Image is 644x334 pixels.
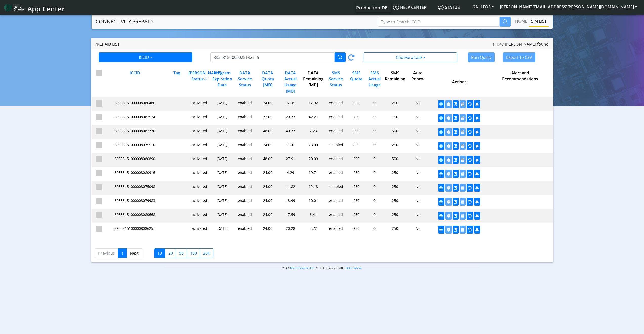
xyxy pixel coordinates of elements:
div: 23.00 [301,142,324,150]
div: activated [188,198,210,206]
span: 89358151000008080916 [115,170,155,175]
div: 0 [365,198,383,206]
span: 11047 [PERSON_NAME] found [492,41,549,47]
img: status.svg [438,5,444,10]
div: 40.77 [279,128,301,136]
div: 1.00 [279,142,301,150]
div: 48.00 [256,128,279,136]
div: [DATE] [210,100,233,108]
div: Auto Renew [406,70,429,94]
label: 10 [154,248,165,258]
div: 250 [347,198,365,206]
div: 72.00 [256,114,279,122]
div: enabled [233,184,256,192]
span: Status [438,5,460,10]
div: No [406,142,429,150]
div: 24.00 [256,170,279,178]
div: enabled [233,156,256,164]
div: SMS Quota [347,70,365,94]
span: 89358151000008086251 [115,226,155,231]
div: 24.00 [256,184,279,192]
div: 500 [383,156,406,164]
div: No [406,114,429,122]
div: SMS Remaining [383,70,406,94]
label: 50 [176,248,187,258]
span: 89358151000008082524 [115,114,155,119]
div: 250 [347,212,365,220]
div: Actions [429,70,489,94]
div: No [406,212,429,220]
div: activated [188,128,210,136]
div: activated [188,100,210,108]
div: enabled [233,212,256,220]
div: Alert and Recommendations [489,70,550,94]
div: SMS Actual Usage [365,70,383,94]
div: 250 [383,184,406,192]
div: 0 [365,212,383,220]
a: Next [127,248,142,258]
p: © 2025 . All rights reserved. [DATE] | [165,266,479,270]
span: 89358151000008079983 [115,198,155,203]
div: [PERSON_NAME] Status [188,70,210,94]
div: SMS Service Status [324,70,347,94]
a: Your current platform instance [356,2,387,12]
div: No [406,184,429,192]
div: 250 [383,212,406,220]
div: 250 [347,100,365,108]
div: activated [188,156,210,164]
div: activated [188,114,210,122]
input: Type to Search ICCID [378,17,500,27]
div: activated [188,142,210,150]
div: 250 [383,100,406,108]
div: enabled [324,170,347,178]
div: disabled [324,184,347,192]
div: enabled [324,100,347,108]
div: 0 [365,142,383,150]
div: 0 [365,170,383,178]
button: GALLEOS [469,2,497,11]
div: 17.92 [301,100,324,108]
div: 7.23 [301,128,324,136]
div: DATA Quota [MB] [256,70,279,94]
div: 500 [347,156,365,164]
div: No [406,100,429,108]
span: 89358151000008080668 [115,212,155,217]
div: 250 [383,170,406,178]
div: 500 [383,128,406,136]
label: 100 [187,248,200,258]
div: 0 [365,184,383,192]
div: enabled [324,128,347,136]
div: DATA Actual Usage [MB] [279,70,301,94]
div: [DATE] [210,226,233,234]
input: Type to Search ICCID/Tag [210,52,335,62]
a: 1 [118,248,127,258]
span: Help center [393,5,426,10]
div: activated [188,184,210,192]
button: [PERSON_NAME][EMAIL_ADDRESS][PERSON_NAME][DOMAIN_NAME] [497,2,640,11]
div: 3.72 [301,226,324,234]
div: 19.71 [301,170,324,178]
div: 250 [347,142,365,150]
a: Help center [391,2,436,12]
a: Home [513,16,529,26]
label: 200 [200,248,213,258]
a: CONNECTIVITY PREPAID [96,16,153,27]
div: enabled [233,226,256,234]
div: 0 [365,100,383,108]
div: enabled [324,114,347,122]
a: Status [436,2,469,12]
button: Choose a task [364,52,457,62]
div: activated [188,170,210,178]
span: App Center [27,4,65,13]
span: 89358151000008075510 [115,142,155,147]
span: 89358151000008082730 [115,128,155,133]
div: [DATE] [210,128,233,136]
div: enabled [233,170,256,178]
div: enabled [324,226,347,234]
div: 11.82 [279,184,301,192]
span: Production-DE [356,5,387,11]
div: 10.01 [301,198,324,206]
img: logo-telit-cinterion-gw-new.png [4,4,25,12]
div: 13.99 [279,198,301,206]
div: [DATE] [210,170,233,178]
